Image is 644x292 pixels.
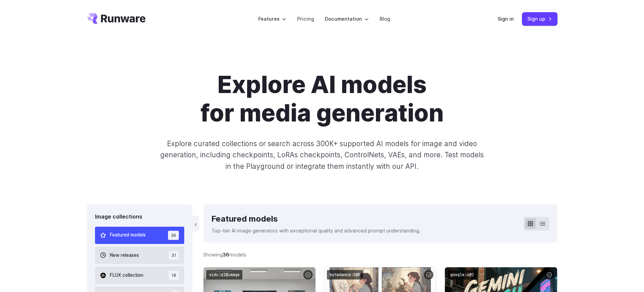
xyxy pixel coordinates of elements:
label: Documentation [325,15,369,23]
a: Pricing [297,15,314,23]
a: Blog [380,15,390,23]
strong: 36 [223,252,229,257]
code: vidu:q1@image [206,270,242,280]
div: Featured models [211,212,421,225]
code: bytedance:5@0 [327,270,363,280]
div: Showing models [203,251,246,259]
button: ‹ [192,216,199,232]
p: Explore curated collections or search across 300K+ supported AI models for image and video genera... [157,138,486,172]
a: Go to / [87,13,146,24]
div: Image collections [95,212,185,221]
button: Featured models 36 [95,227,185,244]
span: 31 [169,251,179,260]
p: Top-tier AI image generators with exceptional quality and advanced prompt understanding. [211,227,421,234]
a: Sign up [522,12,557,25]
label: Features [258,15,286,23]
a: Sign in [498,15,514,23]
span: New releases [110,252,139,259]
h1: Explore AI models for media generation [134,70,510,127]
button: New releases 31 [95,247,185,264]
button: FLUX collection 18 [95,267,185,284]
code: google:4@1 [448,270,477,280]
span: Featured models [110,231,146,239]
span: FLUX collection [110,272,143,279]
span: 18 [169,271,179,280]
span: 36 [168,231,179,240]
